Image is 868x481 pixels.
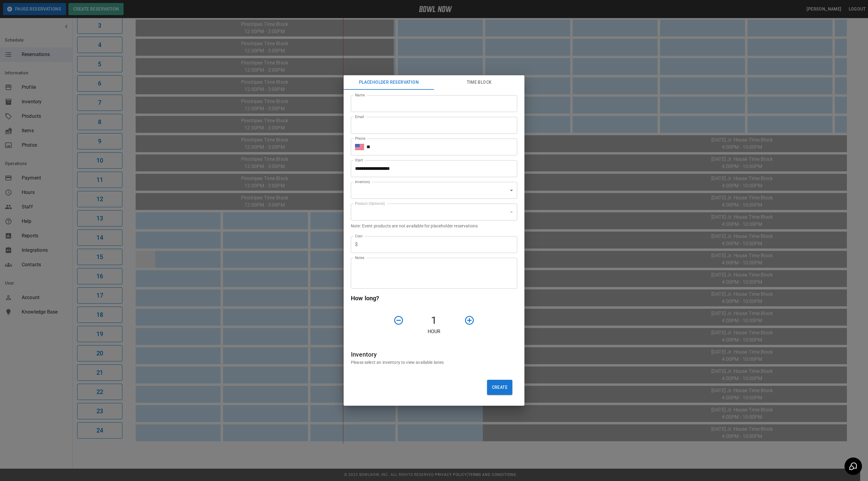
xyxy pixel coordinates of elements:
[355,142,364,151] button: Select country
[351,204,517,220] div: ​
[344,75,434,90] button: Placeholder Reservation
[351,160,513,177] input: Choose date, selected date is Sep 23, 2025
[351,223,517,229] p: Note: Event products are not available for placeholder reservations
[351,359,517,365] p: Please select an inventory to view available lanes
[355,241,358,248] p: $
[351,350,517,359] h6: Inventory
[434,75,524,90] button: Time Block
[406,314,462,327] h4: 1
[487,380,512,395] button: Create
[355,158,363,163] label: Start
[351,182,517,199] div: ​
[351,328,517,335] p: Hour
[351,293,517,303] h6: How long?
[355,136,365,141] label: Phone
